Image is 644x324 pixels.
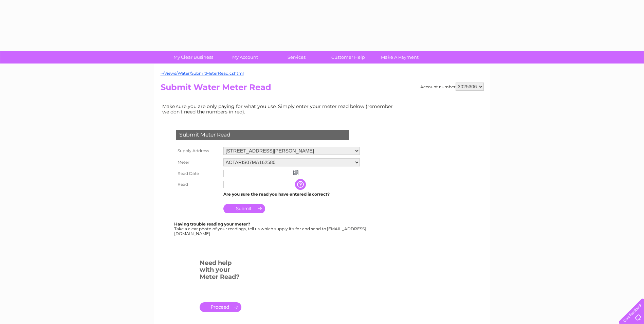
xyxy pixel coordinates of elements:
[161,102,398,116] td: Make sure you are only paying for what you use. Simply enter your meter read below (remember we d...
[174,221,250,227] b: Having trouble reading your meter?
[222,190,362,199] td: Are you sure the read you have entered is correct?
[174,179,222,190] th: Read
[320,51,376,64] a: Customer Help
[176,130,349,140] div: Submit Meter Read
[161,71,244,76] a: ~/Views/Water/SubmitMeterRead.cshtml
[174,145,222,157] th: Supply Address
[174,168,222,179] th: Read Date
[293,170,298,175] img: ...
[295,179,307,190] input: Information
[200,258,241,284] h3: Need help with your Meter Read?
[200,302,241,312] a: .
[223,204,265,213] input: Submit
[420,83,484,91] div: Account number
[165,51,221,64] a: My Clear Business
[269,51,325,64] a: Services
[372,51,428,64] a: Make A Payment
[217,51,273,64] a: My Account
[174,157,222,168] th: Meter
[174,222,367,236] div: Take a clear photo of your readings, tell us which supply it's for and send to [EMAIL_ADDRESS][DO...
[161,83,484,95] h2: Submit Water Meter Read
